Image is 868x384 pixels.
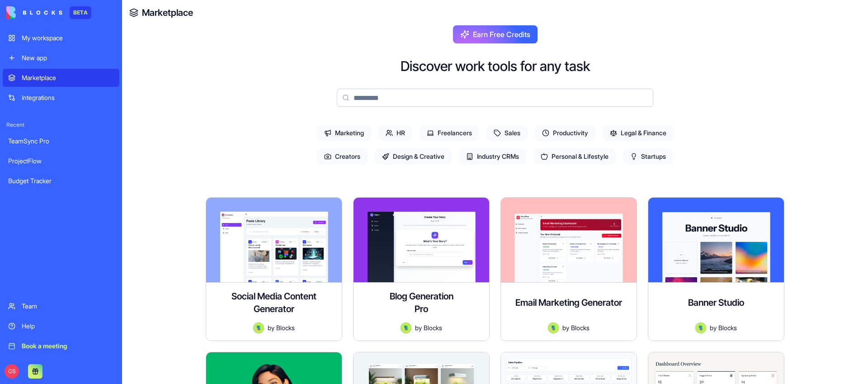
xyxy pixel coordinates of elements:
div: Banner Studio [656,290,777,315]
span: Marketing [317,125,371,141]
div: Team [22,302,114,311]
a: ProjectFlow [3,152,119,170]
a: Marketplace [3,69,119,87]
span: Blocks [424,323,442,332]
img: Avatar [401,322,411,333]
span: Design & Creative [375,148,452,165]
span: Earn Free Credits [473,29,530,40]
div: Marketplace [22,73,114,82]
div: My workspace [22,33,114,43]
span: Blocks [718,323,737,332]
a: Marketplace [142,6,193,19]
a: Help [3,317,119,335]
img: Avatar [548,322,559,333]
div: BETA [70,6,91,19]
span: Blocks [571,323,590,332]
div: Budget Tracker [8,176,114,185]
span: by [562,323,569,332]
div: Email Marketing Generator [508,290,629,315]
a: Book a meeting [3,337,119,355]
div: ProjectFlow [8,156,114,166]
h2: Discover work tools for any task [401,58,590,74]
div: Help [22,322,114,331]
span: GS [5,364,19,379]
div: Book a meeting [22,341,114,351]
h4: Banner Studio [688,296,744,309]
a: Banner StudioAvatarbyBlocks [648,197,784,341]
span: Startups [623,148,673,165]
div: Integrations [22,93,114,102]
span: Creators [317,148,368,165]
span: Industry CRMs [459,148,526,165]
span: Sales [486,125,528,141]
h4: Blog Generation Pro [385,290,458,315]
img: Avatar [695,322,706,333]
a: Integrations [3,89,119,107]
h4: Email Marketing Generator [515,296,622,309]
a: Email Marketing GeneratorAvatarbyBlocks [500,197,637,341]
span: Blocks [276,323,295,332]
img: Avatar [253,322,264,333]
button: Earn Free Credits [453,25,538,43]
a: New app [3,49,119,67]
a: Budget Tracker [3,172,119,190]
span: Recent [3,121,119,128]
span: Legal & Finance [603,125,674,141]
span: Personal & Lifestyle [533,148,616,165]
span: HR [378,125,412,141]
span: by [415,323,422,332]
a: TeamSync Pro [3,132,119,150]
div: New app [22,53,114,62]
span: Productivity [535,125,595,141]
a: Social Media Content GeneratorAvatarbyBlocks [206,197,342,341]
span: by [710,323,717,332]
div: TeamSync Pro [8,137,114,146]
div: Blog Generation Pro [361,290,482,315]
a: My workspace [3,29,119,47]
span: Freelancers [420,125,479,141]
img: logo [6,6,62,19]
a: BETA [6,6,91,19]
a: Team [3,297,119,315]
a: Blog Generation ProAvatarbyBlocks [353,197,490,341]
span: by [268,323,274,332]
h4: Social Media Content Generator [213,290,335,315]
